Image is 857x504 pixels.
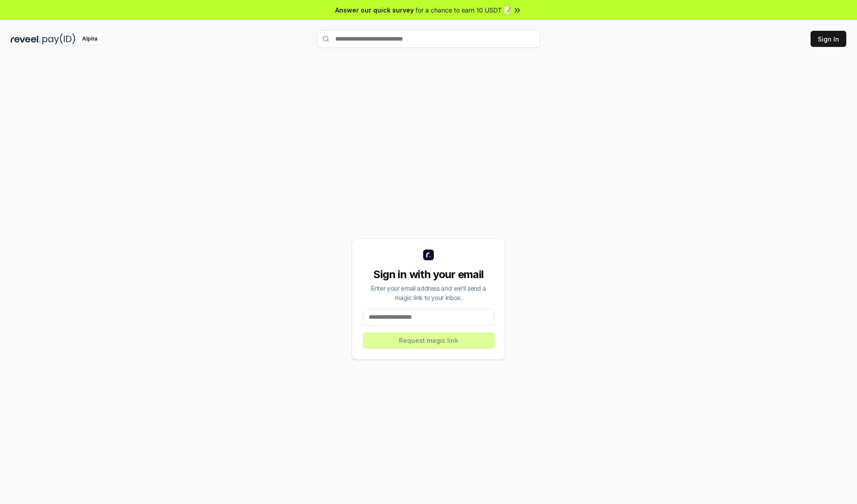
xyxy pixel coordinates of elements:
button: Sign In [811,31,846,47]
img: pay_id [42,33,75,45]
span: for a chance to earn 10 USDT 📝 [416,5,511,15]
div: Enter your email address and we’ll send a magic link to your inbox. [363,283,494,302]
span: Answer our quick survey [335,5,414,15]
img: reveel_dark [11,33,41,45]
div: Sign in with your email [363,267,494,282]
img: logo_small [423,250,434,260]
div: Alpha [77,33,102,45]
